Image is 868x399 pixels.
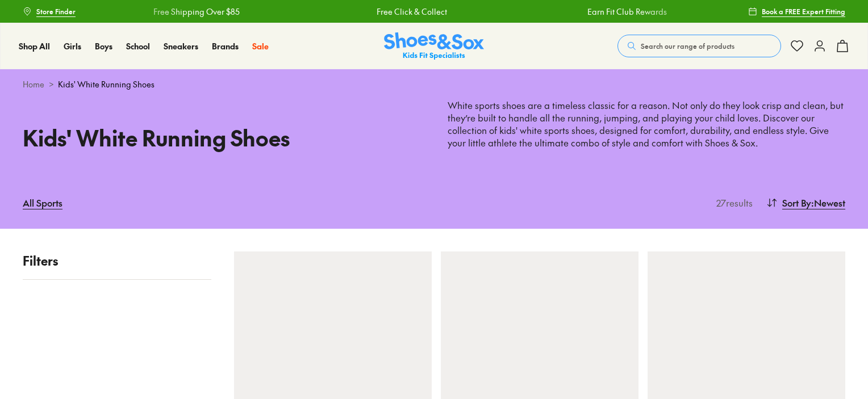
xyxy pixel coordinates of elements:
[23,1,76,22] a: Store Finder
[23,190,62,215] a: All Sports
[587,6,667,18] a: Earn Fit Club Rewards
[252,40,269,52] a: Sale
[766,190,845,215] button: Sort By:Newest
[64,40,81,52] a: Girls
[23,78,845,90] div: >
[19,40,50,52] a: Shop All
[36,6,76,16] span: Store Finder
[811,196,845,209] span: : Newest
[212,40,239,52] a: Brands
[384,32,484,60] img: SNS_Logo_Responsive.svg
[126,40,150,52] a: School
[712,196,753,209] p: 27 results
[23,121,420,154] h1: Kids' White Running Shoes
[153,6,240,18] a: Free Shipping Over $85
[748,1,845,22] a: Book a FREE Expert Fitting
[762,6,845,16] span: Book a FREE Expert Fitting
[58,78,155,90] span: Kids' White Running Shoes
[782,196,811,209] span: Sort By
[23,78,44,90] a: Home
[95,40,112,52] a: Boys
[164,40,198,52] a: Sneakers
[377,6,447,18] a: Free Click & Collect
[448,99,845,149] p: White sports shoes are a timeless classic for a reason. Not only do they look crisp and clean, bu...
[641,41,735,51] span: Search our range of products
[617,35,781,57] button: Search our range of products
[384,32,484,60] a: Shoes & Sox
[23,251,211,270] p: Filters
